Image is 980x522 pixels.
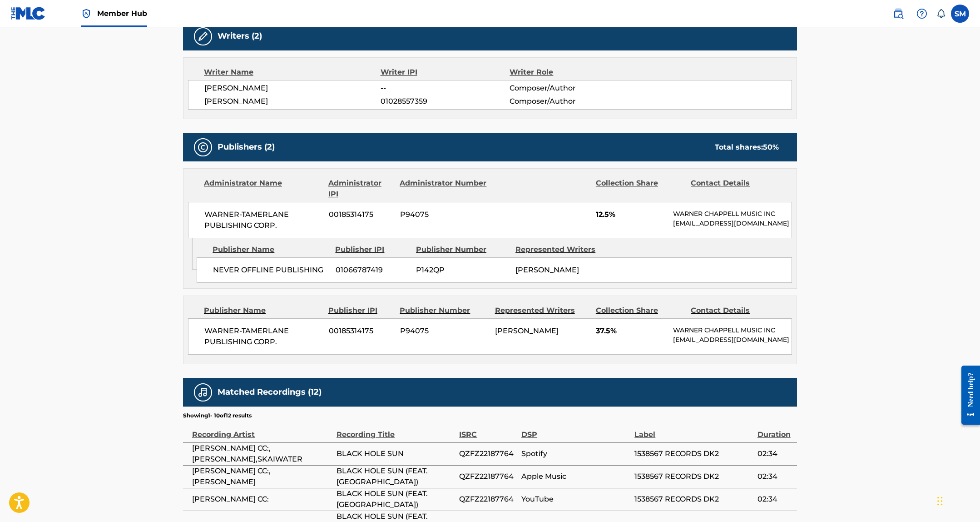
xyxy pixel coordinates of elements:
span: [PERSON_NAME] CC: [192,494,332,505]
span: -- [381,83,510,94]
div: Notifications [936,9,945,18]
iframe: Resource Center [955,359,980,432]
span: 01028557359 [381,96,510,107]
div: Drag [937,487,943,515]
span: 37.5% [596,326,666,336]
span: WARNER-TAMERLANE PUBLISHING CORP. [204,209,322,231]
span: BLACK HOLE SUN (FEAT. [GEOGRAPHIC_DATA]) [337,466,455,487]
span: 50 % [763,143,779,151]
div: Contact Details [691,305,779,316]
iframe: Chat Widget [935,478,980,522]
h5: Matched Recordings (12) [218,387,322,397]
div: Duration [757,420,792,440]
div: Administrator IPI [328,178,393,200]
span: [PERSON_NAME] [204,96,381,107]
div: Represented Writers [515,244,608,255]
h5: Writers (2) [218,31,262,41]
span: [PERSON_NAME] [515,266,579,274]
div: Collection Share [596,305,684,316]
span: 02:34 [757,448,792,459]
span: 1538567 RECORDS DK2 [634,494,752,505]
div: Collection Share [596,178,684,200]
p: WARNER CHAPPELL MUSIC INC [673,209,792,219]
span: 12.5% [596,209,666,220]
span: Member Hub [97,8,147,19]
span: Apple Music [521,471,630,482]
img: Writers [198,31,208,42]
div: Total shares: [715,142,779,153]
div: Recording Title [337,420,455,440]
span: [PERSON_NAME] CC:, [PERSON_NAME] [192,466,332,487]
img: help [916,8,927,19]
p: WARNER CHAPPELL MUSIC INC [673,326,792,335]
div: User Menu [951,5,969,23]
span: Composer/Author [510,96,627,107]
p: Showing 1 - 10 of 12 results [183,412,252,420]
div: Publisher Number [416,244,509,255]
span: 02:34 [757,494,792,505]
span: NEVER OFFLINE PUBLISHING [213,265,329,276]
span: 00185314175 [329,209,393,220]
span: 01066787419 [336,265,409,276]
span: 1538567 RECORDS DK2 [634,471,752,482]
div: ISRC [459,420,517,440]
div: Publisher Name [213,244,328,255]
div: DSP [521,420,630,440]
div: Writer IPI [381,67,510,78]
div: Publisher Number [400,305,488,316]
div: Publisher Name [204,305,322,316]
a: Public Search [889,5,907,23]
img: MLC Logo [11,7,46,20]
img: Publishers [198,142,208,153]
div: Publisher IPI [328,305,393,316]
div: Publisher IPI [335,244,409,255]
p: [EMAIL_ADDRESS][DOMAIN_NAME] [673,219,792,228]
p: [EMAIL_ADDRESS][DOMAIN_NAME] [673,335,792,345]
span: QZFZ22187764 [459,494,517,505]
img: Matched Recordings [198,387,208,398]
div: Recording Artist [192,420,332,440]
span: BLACK HOLE SUN [337,448,455,459]
div: Writer Name [204,67,381,78]
div: Help [913,5,931,23]
span: 1538567 RECORDS DK2 [634,448,752,459]
span: QZFZ22187764 [459,471,517,482]
span: YouTube [521,494,630,505]
span: [PERSON_NAME] [204,83,381,94]
span: Spotify [521,448,630,459]
h5: Publishers (2) [218,142,275,152]
span: Composer/Author [510,83,627,94]
div: Writer Role [510,67,627,78]
img: search [893,8,904,19]
span: 00185314175 [329,326,393,336]
div: Administrator Name [204,178,322,200]
div: Administrator Number [400,178,488,200]
span: [PERSON_NAME] CC:,[PERSON_NAME],SKAIWATER [192,443,332,465]
div: Represented Writers [495,305,589,316]
div: Contact Details [691,178,779,200]
span: 02:34 [757,471,792,482]
img: Top Rightsholder [81,8,92,19]
span: WARNER-TAMERLANE PUBLISHING CORP. [204,326,322,347]
span: P94075 [400,326,488,336]
span: [PERSON_NAME] [495,326,559,335]
span: BLACK HOLE SUN (FEAT. [GEOGRAPHIC_DATA]) [337,488,455,510]
span: P142QP [416,265,509,276]
span: QZFZ22187764 [459,448,517,459]
div: Label [634,420,752,440]
span: P94075 [400,209,488,220]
